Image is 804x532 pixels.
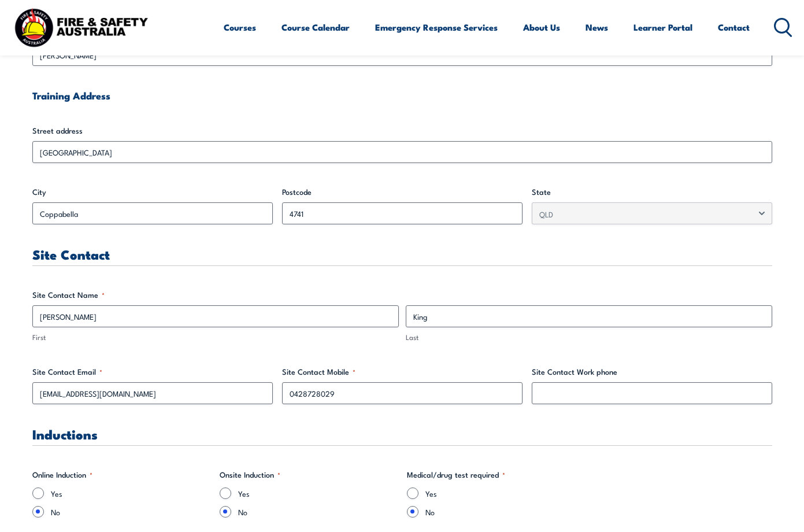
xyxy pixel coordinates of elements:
[32,186,273,198] label: City
[407,469,505,481] legend: Medical/drug test required
[238,487,398,499] label: Yes
[406,332,772,343] label: Last
[32,332,399,343] label: First
[532,186,772,198] label: State
[32,289,105,301] legend: Site Contact Name
[224,13,256,41] a: Courses
[523,13,560,41] a: About Us
[282,366,523,378] label: Site Contact Mobile
[282,186,523,198] label: Postcode
[633,13,692,41] a: Learner Portal
[32,89,772,102] h4: Training Address
[718,13,750,41] a: Contact
[32,125,772,136] label: Street address
[32,366,273,378] label: Site Contact Email
[375,13,498,41] a: Emergency Response Services
[32,469,92,481] legend: Online Induction
[51,487,210,499] label: Yes
[532,366,772,378] label: Site Contact Work phone
[238,506,398,518] label: No
[220,469,280,481] legend: Onsite Induction
[32,427,772,441] h3: Inductions
[51,506,210,518] label: No
[32,247,772,261] h3: Site Contact
[425,506,585,518] label: No
[586,13,608,41] a: News
[425,487,585,499] label: Yes
[281,13,350,41] a: Course Calendar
